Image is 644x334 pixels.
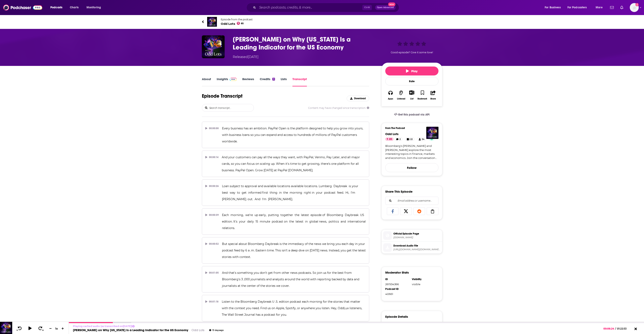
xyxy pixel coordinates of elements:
button: 00:00:26Loan subject to approval and available locations available locations. Lumberg Daybreak is... [202,179,369,206]
button: 30 [37,326,44,331]
div: Search followers [385,197,438,205]
button: 00:00:14And your customers can pay all the ways they want, with PayPal, Venmo, Pay Later, and all... [202,151,369,177]
span: Listen to the Bloomberg Daybreak U .S. edition podcast each morning for the stories that matter w... [222,300,363,317]
span: 22 [410,137,413,141]
h3: From The Podcast [385,127,435,130]
button: 00:00:39Each morning, we're up early, putting together the latest episode of Bloomberg Daybreak U... [202,208,369,235]
span: Good episode? Give it some love! [391,51,433,54]
div: List [410,97,413,100]
span: And your customers can pay all the ways they want, with PayPal, Venmo, Pay Later, and all major c... [222,155,361,172]
svg: Add a profile image [635,3,639,6]
span: Loan subject to approval and available locations available locations. Lumberg Daybreak is your be... [222,184,360,201]
span: More [596,5,603,10]
div: Apps [388,98,393,100]
button: open menu [593,4,608,11]
span: Ctrl K [362,5,372,10]
button: Bookmark [417,88,428,103]
div: Released [DATE] [233,55,259,59]
div: 00:00:14 [205,154,219,160]
a: Odd Lots [385,132,398,136]
div: Rate [385,77,438,85]
div: 1 x [53,327,60,330]
a: Credits3 [260,77,275,86]
button: Download [347,96,369,101]
span: 54 [422,137,424,141]
span: omny.fm [393,236,441,239]
a: Share on Facebook [387,207,399,215]
h1: Episode Transcript [202,93,242,99]
h3: Share This Episode [385,190,412,193]
a: 2 [394,138,403,141]
span: But special about Bloomberg Daybreak is the immediacy of the news we bring you each day in your p... [222,242,367,259]
button: Play [385,67,438,75]
div: Listened [397,98,405,100]
h3: Episode Details [385,315,408,319]
img: Odd Lots [426,127,438,139]
div: 13 days ago [209,329,224,331]
span: https://podtrac.com/pts/redirect.mp3/tracking.swap.fm/track/UVBrz8bN8aM2Xe47PEPu/traffic.omny.fm/... [393,248,441,251]
span: 85 [241,23,244,24]
button: Show More Button [408,90,416,95]
button: 10 [16,326,23,331]
span: Download Audio File [393,244,441,248]
input: Search transcript... [209,104,254,111]
div: 3 [272,78,275,81]
span: Monitoring [87,5,101,10]
button: Share [428,88,438,103]
span: 85 [389,137,392,141]
div: Show More ButtonList [406,88,417,103]
a: Transcript [292,77,307,86]
div: 261934366 [385,283,409,286]
img: User Profile [630,3,639,12]
span: Official Episode Page [393,232,441,236]
div: Share [430,98,436,100]
span: And that's something you don't get from other news podcasts. So join us for the best from Bloombe... [222,271,360,288]
span: Play [406,69,418,73]
img: Podchaser Pro [230,78,237,81]
button: open menu [48,4,68,11]
a: Lists [281,77,287,86]
a: 54 [417,138,426,141]
a: Show notifications dropdown [619,4,625,11]
span: Open Advanced [377,7,394,9]
span: Charts [70,5,79,10]
div: ID [385,278,409,281]
span: Odd Lots [221,22,253,26]
div: 00:00:26 [205,183,219,189]
span: Download [354,97,366,100]
span: Get this podcast via API [398,113,430,116]
div: Visibility [412,278,436,281]
span: Each morning, we're up early, putting together the latest episode of Bloomberg Daybreak US editio... [222,213,367,230]
a: Share on X/Twitter [400,207,412,215]
span: 2 [399,137,401,141]
input: Email address or username... [389,197,435,205]
img: Podchaser - Follow, Share and Rate Podcasts [3,4,42,11]
button: 00:01:18Listen to the Bloomberg Daybreak U .S. edition podcast each morning for the stories that ... [202,295,369,321]
div: 40661 [385,292,409,296]
div: 00:01:18 [205,298,219,305]
div: Search podcasts, credits, & more... [250,3,403,12]
button: Listened [396,88,406,103]
a: Share on Reddit [413,207,425,215]
a: Download Audio File[URL][DOMAIN_NAME][DOMAIN_NAME][DOMAIN_NAME] [383,243,441,252]
a: InsightsPodchaser Pro [217,77,237,86]
button: Open AdvancedNew [375,5,396,10]
div: Podcast ID [385,287,409,291]
a: Official Episode Page[DOMAIN_NAME] [383,231,441,240]
div: 00:00:52 [205,241,219,247]
button: Show profile menu [630,3,639,12]
button: Follow [385,163,438,172]
div: 00:00:00 [205,125,219,132]
button: open menu [542,4,566,11]
a: Get this podcast via API [391,110,433,120]
span: Episode from the podcast [221,18,253,21]
span: 01:22:53 [616,327,631,330]
span: Content may have changed since transcription. [308,106,369,109]
img: Mary Daly on Why Alaska Is a Leading Indicator for the US Economy [202,35,225,58]
img: Odd Lots [207,17,217,27]
button: Apps [385,88,396,103]
span: Every business has an ambition. PayPal Open is the platform designed to help you grow into yours,... [222,127,364,143]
